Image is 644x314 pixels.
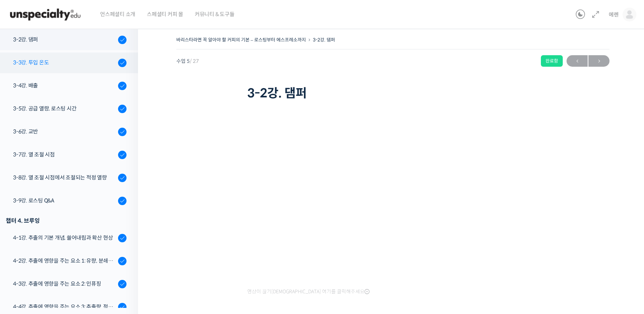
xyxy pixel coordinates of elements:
[190,58,199,64] span: / 27
[176,37,306,43] a: 바리스타라면 꼭 알아야 할 커피의 기본 – 로스팅부터 에스프레소까지
[24,255,29,261] span: 홈
[118,255,128,261] span: 설정
[51,243,99,262] a: 대화
[13,302,116,311] div: 4-4강. 추출에 영향을 주는 요소 3: 추출량, 적정 추출수의 양
[13,196,116,205] div: 3-9강. 로스팅 Q&A
[13,81,116,90] div: 3-4강. 배출
[13,58,116,67] div: 3-3강. 투입 온도
[247,86,539,100] h1: 3-2강. 댐퍼
[99,243,147,262] a: 설정
[13,35,116,44] div: 3-2강. 댐퍼
[588,55,609,67] a: 다음→
[70,255,79,261] span: 대화
[567,56,588,66] span: ←
[13,127,116,136] div: 3-6강. 교반
[13,104,116,113] div: 3-5강. 공급 열량, 로스팅 시간
[2,243,51,262] a: 홈
[541,55,563,67] div: 완료함
[13,173,116,182] div: 3-8강. 열 조절 시점에서 조절되는 적정 열량
[567,55,588,67] a: ←이전
[313,37,335,43] a: 3-2강. 댐퍼
[6,215,127,226] div: 챕터 4. 브루잉
[13,256,116,265] div: 4-2강. 추출에 영향을 주는 요소 1: 유량, 분쇄도, 교반
[176,59,199,64] span: 수업 5
[13,233,116,242] div: 4-1강. 추출의 기본 개념, 쓸어내림과 확산 현상
[609,11,619,18] span: 에렌
[13,150,116,159] div: 3-7강. 열 조절 시점
[588,56,609,66] span: →
[13,279,116,288] div: 4-3강. 추출에 영향을 주는 요소 2: 인퓨징
[247,289,370,295] span: 영상이 끊기[DEMOGRAPHIC_DATA] 여기를 클릭해주세요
